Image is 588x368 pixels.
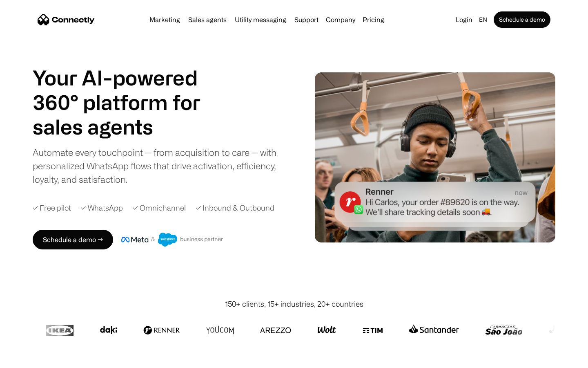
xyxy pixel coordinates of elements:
[185,16,230,23] a: Sales agents
[232,16,290,23] a: Utility messaging
[81,202,123,213] div: ✓ WhatsApp
[326,14,355,25] div: Company
[16,354,49,365] ul: Language list
[133,202,186,213] div: ✓ Omnichannel
[479,14,487,25] div: en
[452,14,476,25] a: Login
[33,114,220,139] h1: sales agents
[121,233,223,247] img: Meta and Salesforce business partner badge.
[33,65,220,114] h1: Your AI-powered 360° platform for
[225,298,363,310] div: 150+ clients, 15+ industries, 20+ countries
[33,230,113,249] a: Schedule a demo →
[359,16,388,23] a: Pricing
[8,353,49,365] aside: Language selected: English
[33,202,71,213] div: ✓ Free pilot
[33,146,290,186] div: Automate every touchpoint — from acquisition to care — with personalized WhatsApp flows that driv...
[146,16,183,23] a: Marketing
[494,11,550,28] a: Schedule a demo
[291,16,322,23] a: Support
[196,202,274,213] div: ✓ Inbound & Outbound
